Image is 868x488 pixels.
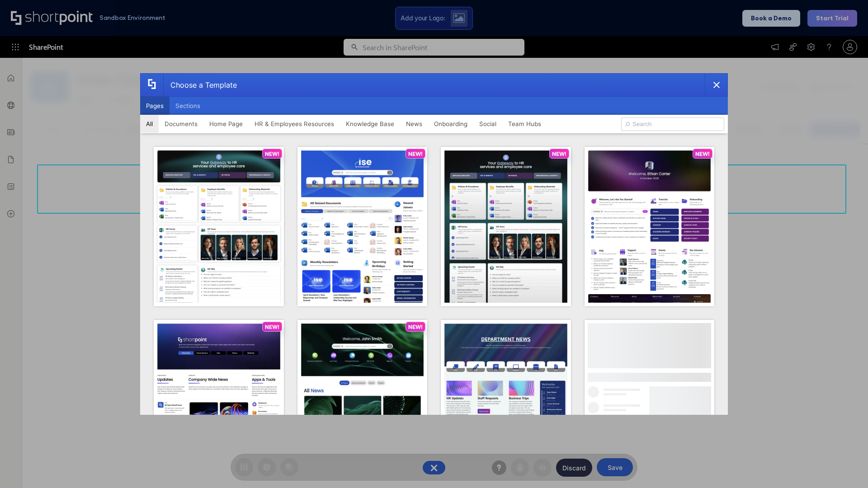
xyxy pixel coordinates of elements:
[408,324,423,330] p: NEW!
[400,115,428,133] button: News
[265,150,279,157] p: NEW!
[823,445,868,488] iframe: Chat Widget
[140,73,728,415] div: template selector
[249,115,340,133] button: HR & Employees Resources
[502,115,547,133] button: Team Hubs
[140,97,170,115] button: Pages
[170,97,206,115] button: Sections
[473,115,502,133] button: Social
[203,115,249,133] button: Home Page
[695,150,710,157] p: NEW!
[408,150,423,157] p: NEW!
[159,115,203,133] button: Documents
[163,74,237,96] div: Choose a Template
[428,115,473,133] button: Onboarding
[140,115,159,133] button: All
[552,150,566,157] p: NEW!
[621,117,724,131] input: Search
[265,324,279,330] p: NEW!
[340,115,400,133] button: Knowledge Base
